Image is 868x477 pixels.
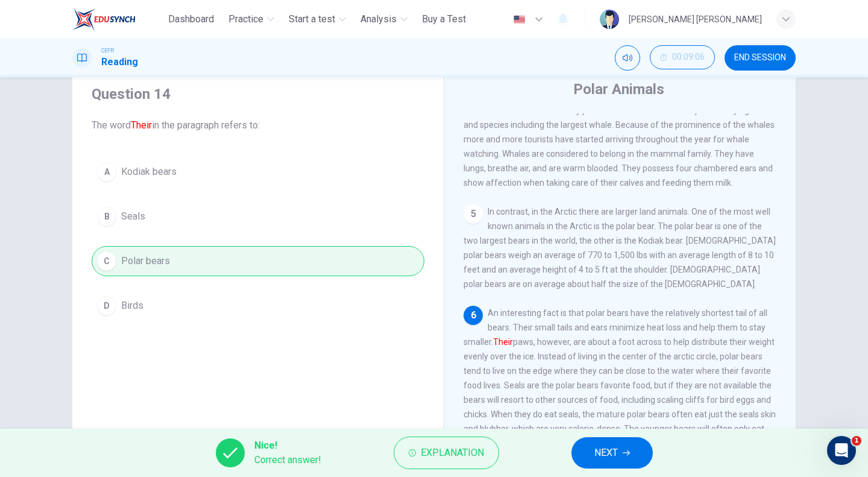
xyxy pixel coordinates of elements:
[422,12,466,27] span: Buy a Test
[284,8,351,30] button: Start a test
[464,207,776,289] span: In contrast, in the Arctic there are larger land animals. One of the most well known animals in t...
[650,45,715,69] button: 00:09:06
[356,8,412,30] button: Analysis
[168,12,214,27] span: Dashboard
[464,204,483,224] div: 5
[360,12,397,27] span: Analysis
[228,12,263,27] span: Practice
[254,453,321,467] span: Correct answer!
[464,306,483,325] div: 6
[512,15,527,24] img: en
[852,436,861,446] span: 1
[571,437,653,469] button: NEXT
[289,12,335,27] span: Start a test
[827,436,856,465] iframe: Intercom live chat
[72,7,136,31] img: ELTC logo
[101,55,138,69] h1: Reading
[629,12,762,27] div: [PERSON_NAME] [PERSON_NAME]
[254,438,321,453] span: Nice!
[464,91,775,188] span: One of the prominent animals that lives in the [GEOGRAPHIC_DATA] are whales. There is a heavy pre...
[650,45,715,71] div: Hide
[734,53,786,63] span: END SESSION
[92,84,424,104] h4: Question 14
[573,80,664,99] h4: Polar Animals
[72,7,163,31] a: ELTC logo
[615,45,640,71] div: Mute
[493,337,513,347] font: Their
[421,444,484,461] span: Explanation
[92,118,424,133] span: The word in the paragraph refers to:
[417,8,471,30] button: Buy a Test
[600,10,619,29] img: Profile picture
[131,119,152,131] font: Their
[163,8,219,30] button: Dashboard
[725,45,796,71] button: END SESSION
[224,8,279,30] button: Practice
[672,52,705,62] span: 00:09:06
[394,437,499,469] button: Explanation
[594,444,618,461] span: NEXT
[464,308,776,463] span: An interesting fact is that polar bears have the relatively shortest tail of all bears. Their sma...
[101,46,114,55] span: CEFR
